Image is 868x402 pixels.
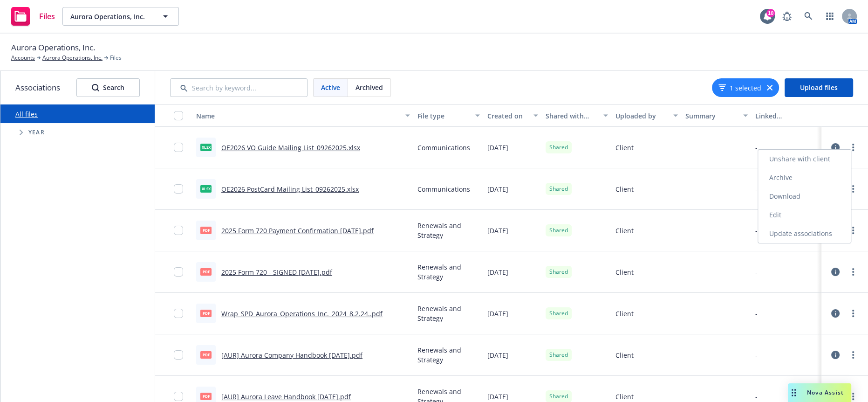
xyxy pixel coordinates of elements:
span: Communications [417,184,470,194]
button: Nova Assist [788,383,851,402]
a: Report a Bug [778,7,796,26]
span: pdf [200,310,212,317]
div: - [755,184,758,194]
span: [DATE] [487,350,508,360]
span: Files [110,54,122,62]
a: OE2026 VO Guide Mailing List_09262025.xlsx [221,143,360,152]
a: more [847,225,859,236]
a: more [847,183,859,194]
input: Toggle Row Selected [174,309,183,318]
div: - [755,392,758,402]
span: [DATE] [487,267,508,277]
button: Aurora Operations, Inc. [62,7,179,26]
a: Wrap_SPD_Aurora_Operations_Inc._2024_8.2.24..pdf [221,309,383,318]
span: [DATE] [487,226,508,236]
a: more [847,391,859,402]
span: Renewals and Strategy [417,345,480,365]
span: Client [615,143,634,152]
span: Nova Assist [807,388,844,396]
span: Shared [549,185,568,193]
a: [AUR] Aurora Company Handbook [DATE].pdf [221,351,362,360]
div: - [755,143,758,152]
span: Shared [549,268,568,276]
div: Search [92,79,124,97]
span: pdf [200,227,212,234]
div: - [755,350,758,360]
a: [AUR] Aurora Leave Handbook [DATE].pdf [221,392,351,401]
span: Upload files [800,83,838,92]
a: Update associations [758,224,851,243]
button: File type [414,104,484,127]
input: Toggle Row Selected [174,143,183,152]
span: Associations [15,82,60,94]
span: Aurora Operations, Inc. [70,12,151,21]
a: OE2026 PostCard Mailing List_09262025.xlsx [221,185,359,194]
input: Toggle Row Selected [174,350,183,360]
span: [DATE] [487,392,508,402]
a: Search [799,7,818,26]
span: Communications [417,143,470,152]
span: Client [615,309,634,319]
a: Aurora Operations, Inc. [42,54,103,62]
div: - [755,226,758,236]
span: [DATE] [487,309,508,319]
a: Edit [758,206,851,224]
span: [DATE] [487,143,508,152]
a: 2025 Form 720 - SIGNED [DATE].pdf [221,268,332,277]
a: 2025 Form 720 Payment Confirmation [DATE].pdf [221,226,374,235]
div: Tree Example [0,123,155,142]
input: Select all [174,111,183,120]
span: Client [615,392,634,402]
span: Shared [549,351,568,359]
span: Shared [549,226,568,235]
a: Download [758,187,851,206]
span: Renewals and Strategy [417,221,480,240]
span: Client [615,267,634,277]
span: Shared [549,143,568,152]
button: Summary [682,104,752,127]
div: Uploaded by [615,111,668,121]
span: pdf [200,393,212,400]
div: Shared with client [546,111,598,121]
a: Files [7,3,59,29]
button: Created on [484,104,542,127]
input: Toggle Row Selected [174,184,183,194]
div: 10 [766,9,775,17]
div: Drag to move [788,383,800,402]
a: more [847,308,859,319]
span: Renewals and Strategy [417,262,480,282]
span: Aurora Operations, Inc. [11,42,95,54]
a: Accounts [11,54,35,62]
a: more [847,266,859,277]
a: All files [15,110,38,118]
span: Client [615,350,634,360]
span: pdf [200,268,212,275]
div: Linked associations [755,111,818,121]
span: Client [615,226,634,236]
span: Shared [549,392,568,401]
span: xlsx [200,185,212,192]
span: Active [321,83,340,92]
span: Files [39,13,55,20]
span: Client [615,184,634,194]
a: Switch app [820,7,839,26]
button: Name [192,104,414,127]
input: Toggle Row Selected [174,267,183,277]
a: Unshare with client [758,150,851,168]
span: [DATE] [487,184,508,194]
div: File type [417,111,470,121]
span: Shared [549,309,568,318]
div: Created on [487,111,528,121]
span: Archived [355,83,383,92]
button: Linked associations [752,104,821,127]
a: more [847,142,859,153]
input: Search by keyword... [170,78,308,97]
button: 1 selected [718,83,761,93]
a: more [847,349,859,360]
div: Name [196,111,400,121]
a: Archive [758,168,851,187]
svg: Search [92,84,99,91]
div: Summary [685,111,738,121]
span: pdf [200,351,212,358]
span: Year [28,130,45,135]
